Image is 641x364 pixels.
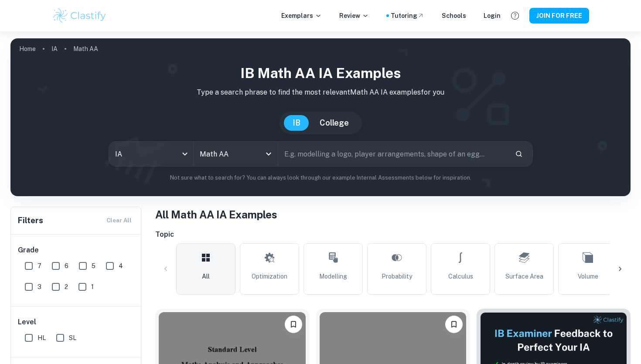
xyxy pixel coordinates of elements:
[508,8,522,23] button: Help and Feedback
[448,272,473,281] span: Calculus
[263,148,275,160] button: Open
[38,333,46,343] span: HL
[339,11,369,20] p: Review
[391,11,424,20] a: Tutoring
[18,245,135,255] h6: Grade
[278,142,508,166] input: E.g. modelling a logo, player arrangements, shape of an egg...
[281,11,322,20] p: Exemplars
[65,282,68,292] span: 2
[529,8,589,24] button: JOIN FOR FREE
[92,261,95,271] span: 5
[119,261,123,271] span: 4
[445,316,463,333] button: Please log in to bookmark exemplars
[252,272,287,281] span: Optimization
[38,261,41,271] span: 7
[65,261,68,271] span: 6
[69,333,76,343] span: SL
[311,115,358,131] button: College
[52,7,107,24] img: Clastify logo
[578,272,598,281] span: Volume
[10,38,631,196] img: profile cover
[319,272,347,281] span: Modelling
[19,43,36,55] a: Home
[18,317,135,327] h6: Level
[505,272,543,281] span: Surface Area
[51,43,58,55] a: IA
[484,11,501,20] a: Login
[109,142,193,166] div: IA
[17,87,624,98] p: Type a search phrase to find the most relevant Math AA IA examples for you
[511,146,526,161] button: Search
[17,173,624,182] p: Not sure what to search for? You can always look through our example Internal Assessments below f...
[155,207,631,222] h1: All Math AA IA Examples
[285,316,302,333] button: Please log in to bookmark exemplars
[17,63,624,84] h1: IB Math AA IA examples
[38,282,41,292] span: 3
[73,44,98,54] p: Math AA
[155,229,631,240] h6: Topic
[442,11,466,20] a: Schools
[202,272,210,281] span: All
[284,115,309,131] button: IB
[91,282,94,292] span: 1
[382,272,412,281] span: Probability
[18,214,43,227] h6: Filters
